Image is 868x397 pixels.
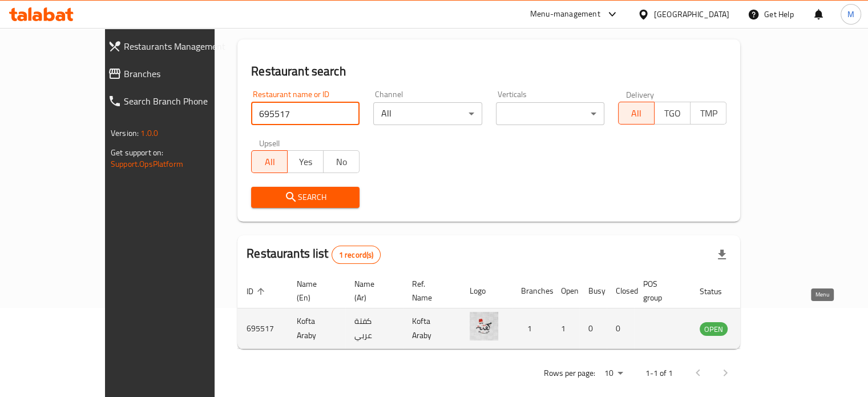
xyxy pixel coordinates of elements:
span: TGO [659,105,686,122]
span: 1.0.0 [140,126,158,141]
span: All [256,154,283,170]
th: Open [552,274,579,308]
div: Rows per page: [600,365,627,382]
p: 1-1 of 1 [645,366,673,380]
span: Get support on: [111,145,163,160]
th: Busy [579,274,607,308]
th: Logo [461,274,512,308]
span: No [328,154,355,170]
th: Branches [512,274,552,308]
span: Ref. Name [412,277,447,304]
span: Status [700,284,737,298]
span: Search [260,190,350,204]
input: Search for restaurant name or ID.. [251,102,360,125]
span: ID [247,284,268,298]
a: Search Branch Phone [99,87,250,115]
td: 1 [512,308,552,349]
table: enhanced table [237,274,790,349]
span: Name (Ar) [354,277,389,304]
label: Upsell [259,139,280,147]
img: Kofta Araby [470,312,498,340]
a: Support.OpsPlatform [111,157,183,171]
div: OPEN [700,322,728,336]
h2: Restaurant search [251,63,726,80]
button: TMP [690,102,726,125]
div: [GEOGRAPHIC_DATA] [654,8,729,21]
div: All [373,102,482,125]
span: Search Branch Phone [124,94,241,108]
button: Yes [287,150,324,173]
a: Restaurants Management [99,33,250,60]
span: TMP [695,105,722,122]
span: Restaurants Management [124,39,241,53]
td: 0 [579,308,607,349]
span: All [623,105,650,122]
span: 1 record(s) [332,250,381,260]
p: Rows per page: [544,366,595,380]
td: Kofta Araby [403,308,461,349]
a: Branches [99,60,250,87]
td: 0 [607,308,634,349]
span: M [847,8,854,21]
button: TGO [654,102,691,125]
span: Name (En) [297,277,332,304]
td: كفتة عربي [345,308,403,349]
div: Menu-management [530,7,600,21]
span: Yes [292,154,319,170]
td: Kofta Araby [288,308,345,349]
label: Delivery [626,90,655,98]
button: Search [251,187,360,208]
div: ​ [496,102,604,125]
div: Export file [708,241,736,268]
button: No [323,150,360,173]
h2: Restaurants list [247,245,381,264]
span: Version: [111,126,139,141]
button: All [618,102,655,125]
th: Closed [607,274,634,308]
span: OPEN [700,323,728,336]
div: Total records count [332,246,381,264]
td: 695517 [237,308,288,349]
td: 1 [552,308,579,349]
button: All [251,150,288,173]
span: POS group [643,277,677,304]
span: Branches [124,67,241,81]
